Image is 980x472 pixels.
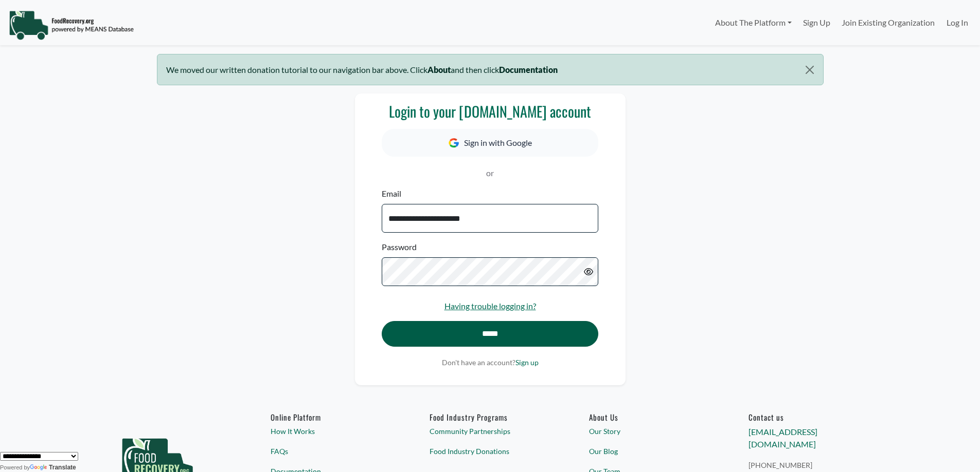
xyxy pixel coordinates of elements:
a: [EMAIL_ADDRESS][DOMAIN_NAME] [749,427,817,449]
a: Having trouble logging in? [444,301,536,311]
a: Sign Up [797,12,836,33]
h6: Contact us [749,412,869,422]
h3: Login to your [DOMAIN_NAME] account [382,103,598,120]
label: Password [382,241,417,253]
label: Email [382,187,401,200]
a: About Us [589,412,709,422]
h6: Online Platform [271,412,391,422]
a: Sign up [515,358,539,367]
a: Join Existing Organization [836,12,940,33]
b: About [427,65,451,74]
a: Translate [30,464,76,471]
a: How It Works [271,426,391,437]
a: Food Industry Donations [430,446,550,457]
a: Our Blog [589,446,709,457]
a: Log In [941,12,974,33]
a: Community Partnerships [430,426,550,437]
img: Google Icon [449,138,459,148]
button: Close [796,54,823,85]
p: or [382,167,598,179]
a: FAQs [271,446,391,457]
div: We moved our written donation tutorial to our navigation bar above. Click and then click [157,54,824,85]
img: NavigationLogo_FoodRecovery-91c16205cd0af1ed486a0f1a7774a6544ea792ac00100771e7dd3ec7c0e58e41.png [9,10,134,41]
a: About The Platform [709,12,797,33]
img: Google Translate [30,464,49,471]
a: Our Story [589,426,709,437]
b: Documentation [499,65,558,74]
p: Don't have an account? [382,357,598,368]
h6: Food Industry Programs [430,412,550,422]
button: Sign in with Google [382,129,598,157]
